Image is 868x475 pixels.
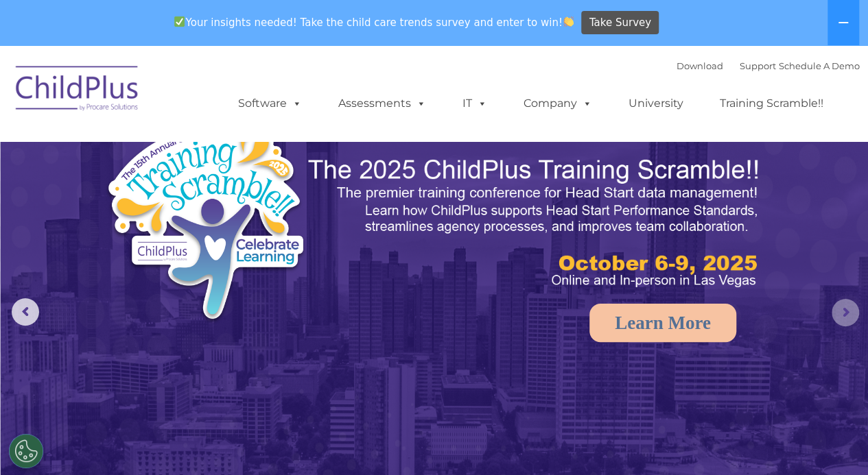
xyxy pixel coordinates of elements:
img: 👏 [563,16,574,27]
a: Software [224,90,316,117]
span: Phone number [191,147,249,157]
a: Assessments [325,90,440,117]
span: Last name [191,90,233,101]
button: Cookies Settings [9,434,43,468]
span: Your insights needed! Take the child care trends survey and enter to win! [169,9,580,36]
img: ✅ [174,16,185,27]
a: Download [677,60,723,71]
a: IT [449,90,501,117]
a: University [615,90,697,117]
span: Take Survey [589,11,651,35]
font: | [677,60,860,71]
a: Learn More [589,304,736,342]
img: ChildPlus by Procare Solutions [9,56,146,125]
a: Support [740,60,776,71]
a: Training Scramble!! [706,90,837,117]
a: Schedule A Demo [779,60,860,71]
a: Take Survey [581,11,659,35]
a: Company [510,90,606,117]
